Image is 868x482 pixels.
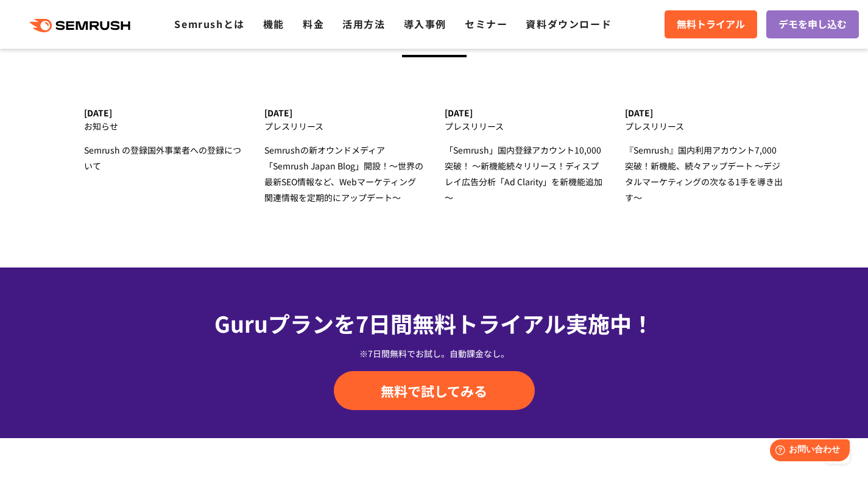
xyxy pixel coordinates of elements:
[445,108,604,118] div: [DATE]
[760,434,855,469] iframe: Help widget launcher
[412,307,654,339] span: 無料トライアル実施中！
[625,108,784,118] div: [DATE]
[264,108,423,205] a: [DATE] プレスリリース Semrushの新オウンドメディア 「Semrush Japan Blog」開設！～世界の最新SEO情報など、Webマーケティング関連情報を定期的にアップデート～
[303,16,324,31] a: 料金
[625,144,783,204] span: 『Semrush』国内利用アカウント7,000突破！新機能、続々アップデート ～デジタルマーケティングの次なる1手を導き出す～
[677,16,745,32] span: 無料トライアル
[84,118,243,134] div: お知らせ
[381,381,487,400] span: 無料で試してみる
[264,118,423,134] div: プレスリリース
[625,108,784,205] a: [DATE] プレスリリース 『Semrush』国内利用アカウント7,000突破！新機能、続々アップデート ～デジタルマーケティングの次なる1手を導き出す～
[445,118,604,134] div: プレスリリース
[404,16,446,31] a: 導入事例
[84,108,243,174] a: [DATE] お知らせ Semrush の登録国外事業者への登録について
[445,108,604,205] a: [DATE] プレスリリース 「Semrush」国内登録アカウント10,000突破！ ～新機能続々リリース！ディスプレイ広告分析「Ad Clarity」を新機能追加～
[264,108,423,118] div: [DATE]
[465,16,507,31] a: セミナー
[115,307,754,339] div: Guruプランを7日間
[84,108,243,118] div: [DATE]
[174,16,244,31] a: Semrushとは
[625,118,784,134] div: プレスリリース
[526,16,612,31] a: 資料ダウンロード
[334,371,535,410] a: 無料で試してみる
[778,16,847,32] span: デモを申し込む
[264,144,423,204] span: Semrushの新オウンドメディア 「Semrush Japan Blog」開設！～世界の最新SEO情報など、Webマーケティング関連情報を定期的にアップデート～
[84,144,241,172] span: Semrush の登録国外事業者への登録について
[263,16,284,31] a: 機能
[342,16,385,31] a: 活用方法
[766,10,859,38] a: デモを申し込む
[445,144,602,204] span: 「Semrush」国内登録アカウント10,000突破！ ～新機能続々リリース！ディスプレイ広告分析「Ad Clarity」を新機能追加～
[115,347,754,360] div: ※7日間無料でお試し。自動課金なし。
[665,10,757,38] a: 無料トライアル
